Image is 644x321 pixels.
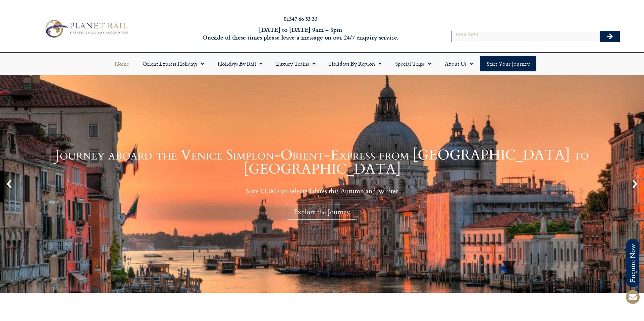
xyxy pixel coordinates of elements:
[211,56,269,71] a: Holidays by Rail
[42,18,130,40] img: Planet Rail Train Holidays Logo
[600,31,620,42] button: Search
[17,148,627,176] h1: Journey aboard the Venice Simplon-Orient-Express from [GEOGRAPHIC_DATA] to [GEOGRAPHIC_DATA]
[269,56,322,71] a: Luxury Trains
[3,178,15,190] div: Previous slide
[3,56,641,71] nav: Menu
[17,187,627,195] p: Save £1,000 on selected dates this Autumn and Winter
[388,56,438,71] a: Special Trips
[322,56,388,71] a: Holidays by Region
[108,56,136,71] a: Home
[629,178,641,190] div: Next slide
[136,56,211,71] a: Orient Express Holidays
[287,204,357,220] div: Explore the Journey
[438,56,480,71] a: About Us
[173,26,428,42] h6: [DATE] to [DATE] 9am – 5pm Outside of these times please leave a message on our 24/7 enquiry serv...
[480,56,536,71] a: Start your Journey
[284,15,317,22] a: 01347 66 53 33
